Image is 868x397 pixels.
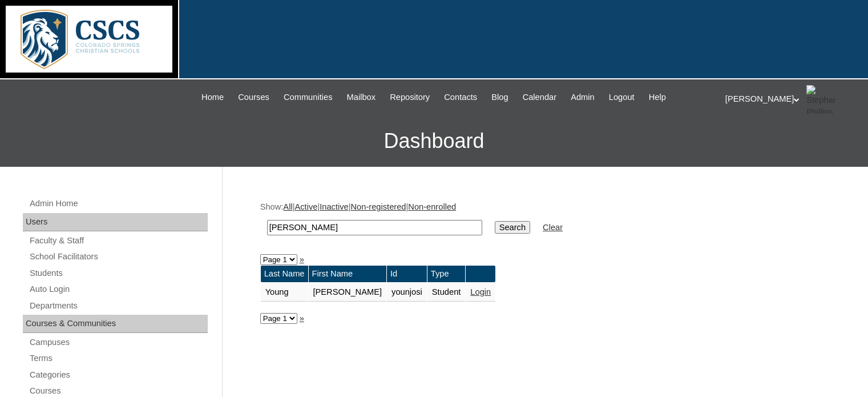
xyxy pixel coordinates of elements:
[294,202,317,211] a: Active
[300,314,304,323] a: »
[408,202,456,211] a: Non-enrolled
[643,91,672,104] a: Help
[649,91,666,104] span: Help
[427,266,466,282] td: Type
[238,91,269,104] span: Courses
[29,351,208,366] a: Terms
[29,282,208,296] a: Auto Login
[29,299,208,313] a: Departments
[6,115,862,167] h3: Dashboard
[29,266,208,280] a: Students
[517,91,562,104] a: Calendar
[427,283,466,302] td: Student
[491,91,508,104] span: Blog
[523,91,556,104] span: Calendar
[565,91,600,104] a: Admin
[571,91,595,104] span: Admin
[725,85,857,114] div: [PERSON_NAME]
[438,91,483,104] a: Contacts
[543,223,563,232] a: Clear
[260,201,825,242] div: Show: | | | |
[351,202,406,211] a: Non-registered
[387,283,427,302] td: younjosi
[29,197,208,211] a: Admin Home
[278,91,338,104] a: Communities
[201,91,224,104] span: Home
[23,213,208,231] div: Users
[283,202,292,211] a: All
[284,91,333,104] span: Communities
[390,91,430,104] span: Repository
[384,91,435,104] a: Repository
[6,6,172,73] img: logo-white.png
[347,91,376,104] span: Mailbox
[232,91,275,104] a: Courses
[261,283,308,302] td: Young
[387,266,427,282] td: Id
[23,315,208,333] div: Courses & Communities
[29,368,208,382] a: Categories
[806,85,835,114] img: Stephanie Phillips
[196,91,229,104] a: Home
[320,202,349,211] a: Inactive
[495,221,530,234] input: Search
[470,287,491,296] a: Login
[267,220,482,235] input: Search
[309,266,387,282] td: First Name
[603,91,640,104] a: Logout
[444,91,477,104] span: Contacts
[309,283,387,302] td: [PERSON_NAME]
[341,91,382,104] a: Mailbox
[486,91,514,104] a: Blog
[29,335,208,350] a: Campuses
[609,91,635,104] span: Logout
[29,234,208,248] a: Faculty & Staff
[261,266,308,282] td: Last Name
[300,255,304,264] a: »
[29,250,208,264] a: School Facilitators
